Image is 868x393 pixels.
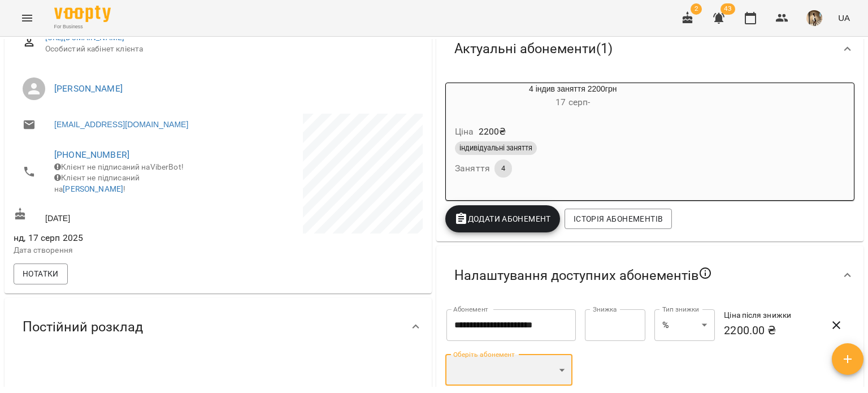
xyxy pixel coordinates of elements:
[45,44,414,55] span: Особистий кабінет клієнта
[494,163,512,174] span: 4
[14,264,68,284] button: Нотатки
[54,162,184,171] span: Клієнт не підписаний на ViberBot!
[721,3,735,15] span: 43
[54,173,140,193] span: Клієнт не підписаний на !
[446,83,700,191] button: 4 індив заняття 2200грн17 серп- Ціна2200₴індивідуальні заняттяЗаняття4
[724,309,819,322] h6: Ціна після знижки
[54,6,111,22] img: Voopty Logo
[23,267,59,280] span: Нотатки
[565,209,672,229] button: Історія абонементів
[555,97,590,107] span: 17 серп -
[454,40,613,58] span: Актуальні абонементи ( 1 )
[654,309,715,341] div: %
[54,149,129,160] a: [PHONE_NUMBER]
[834,7,854,28] button: UA
[479,125,506,139] p: 2200 ₴
[436,20,863,78] div: Актуальні абонементи(1)
[838,12,850,24] span: UA
[11,205,218,226] div: [DATE]
[446,83,700,110] div: 4 індив заняття 2200грн
[54,83,123,94] a: [PERSON_NAME]
[14,245,216,256] p: Дата створення
[455,143,537,153] span: індивідуальні заняття
[54,23,111,31] span: For Business
[436,246,863,305] div: Налаштування доступних абонементів
[54,119,188,130] a: [EMAIL_ADDRESS][DOMAIN_NAME]
[445,205,560,232] button: Додати Абонемент
[14,231,216,245] span: нд, 17 серп 2025
[23,318,143,336] span: Постійний розклад
[454,266,712,284] span: Налаштування доступних абонементів
[698,266,712,280] svg: Якщо не обрано жодного, клієнт зможе побачити всі публічні абонементи
[724,322,819,339] h6: 2200.00 ₴
[445,355,572,386] div: ​
[574,212,663,226] span: Історія абонементів
[14,5,41,32] button: Menu
[454,212,551,226] span: Додати Абонемент
[5,298,432,356] div: Постійний розклад
[455,124,474,140] h6: Ціна
[691,3,702,15] span: 2
[455,161,490,176] h6: Заняття
[806,10,822,26] img: 2a62ede1beb3f2f8ac37e3d35552d8e0.jpg
[63,184,123,193] a: [PERSON_NAME]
